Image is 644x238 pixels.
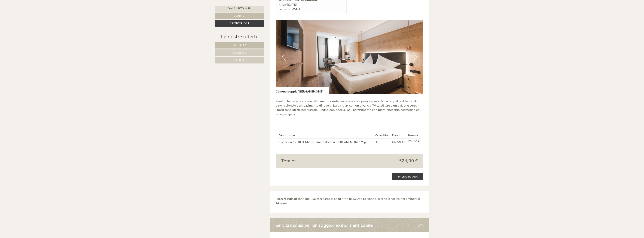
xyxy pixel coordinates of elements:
[215,13,264,19] a: Scrivici
[276,20,424,94] img: image
[390,133,406,138] th: Prezzo
[392,173,424,180] a: Prenota ora
[6,18,59,21] small: 10:59
[278,133,374,138] th: Descrizione
[413,52,417,61] button: Next
[287,3,297,6] b: [DATE]
[392,140,403,143] span: 131,00 €
[399,158,418,164] span: 524,00 €
[67,3,81,9] div: [DATE]
[215,6,264,12] a: Vai al sito web
[278,158,350,164] div: Totale:
[279,3,287,6] small: Arrivo:
[406,133,421,138] th: Somma
[233,44,247,47] span: Offerta 1
[279,7,290,11] small: Partenza:
[374,133,390,138] th: Quantità
[278,138,374,145] td: 2 pers. dal 12/10 al 14/10 Camera doppia "BERGANEMONE" M.p.
[276,99,424,116] p: 25m² di benessere con un letto matrimoniale per una notte riposante, mobili d’alta qualità di leg...
[291,7,300,11] b: [DATE]
[276,197,424,205] p: I prezzi indicati sono incl. iva escl. tassa di soggiorno di 3,70€ a persona al giorno (eccetto p...
[270,218,429,232] div: Servizi inclusi per un soggiorno indimenticabile
[129,99,148,105] button: Invia
[3,10,61,22] div: Buon giorno, come possiamo aiutarla?
[215,20,264,27] a: Prenota ora
[374,138,390,145] td: 4
[232,51,247,54] span: Offerta 2
[276,87,329,94] div: Camera doppia "BERGANEMONE"
[6,11,59,14] div: Hotel [GEOGRAPHIC_DATA]
[282,52,286,61] button: Previous
[215,33,264,40] div: Le nostre offerte
[406,138,421,145] td: 524,00 €
[232,59,247,62] span: Offerta 3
